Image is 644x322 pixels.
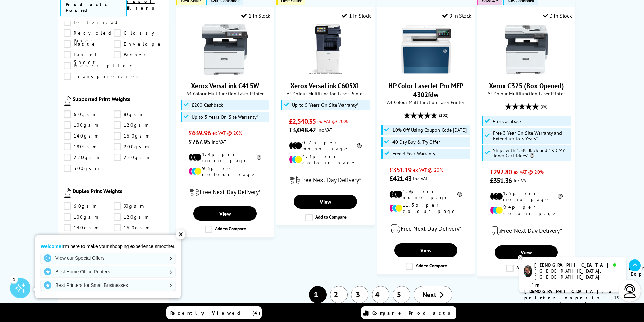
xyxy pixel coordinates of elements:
[317,127,332,133] span: inc VAT
[64,132,114,140] a: 140gsm
[392,127,467,133] span: 10% Off Using Coupon Code [DATE]
[413,167,443,173] span: ex VAT @ 20%
[524,265,532,277] img: chris-livechat.png
[114,202,164,210] a: 90gsm
[392,139,440,145] span: 40 Day Buy & Try Offer
[501,24,552,75] img: Xerox C325 (Box Opened)
[393,286,410,303] a: 5
[64,62,134,69] a: Prescription
[300,24,351,75] img: Xerox VersaLink C605XL
[481,90,572,97] span: A4 Colour Multifunction Laser Printer
[176,230,185,239] div: ✕
[212,139,226,145] span: inc VAT
[380,219,471,238] div: modal_delivery
[64,19,120,26] a: Letterhead
[64,110,114,118] a: 60gsm
[490,168,512,176] span: £292.80
[114,29,164,37] a: Glossy
[64,73,142,80] a: Transparencies
[41,280,175,291] a: Best Printers for Small Businesses
[389,166,411,174] span: £351.19
[534,262,621,268] div: [DEMOGRAPHIC_DATA]
[489,81,564,90] a: Xerox C325 (Box Opened)
[64,51,114,58] a: Label Sheet
[114,132,164,140] a: 160gsm
[41,266,175,277] a: Best Home Office Printers
[280,171,371,190] div: modal_delivery
[200,24,251,75] img: Xerox VersaLink C415W
[289,140,362,152] li: 0.7p per mono page
[380,99,471,105] span: A4 Colour Multifunction Laser Printer
[490,176,512,185] span: £351.36
[389,188,462,200] li: 1.9p per mono page
[289,153,362,166] li: 4.3p per colour page
[180,90,270,97] span: A4 Colour Multifunction Laser Printer
[64,202,114,210] a: 60gsm
[114,121,164,129] a: 120gsm
[490,190,563,202] li: 1.5p per mono page
[372,286,389,303] a: 4
[361,306,456,319] a: Compare Products
[389,174,411,183] span: £421.43
[300,69,351,76] a: Xerox VersaLink C605XL
[439,109,448,122] span: (102)
[493,119,522,124] span: £35 Cashback
[41,244,63,249] strong: Welcome!
[10,276,18,283] div: 1
[170,310,261,316] span: Recently Viewed (4)
[292,102,359,108] span: Up to 5 Years On-Site Warranty*
[541,100,547,113] span: (86)
[543,12,572,19] div: 3 In Stock
[305,214,347,221] label: Add to Compare
[64,154,114,161] a: 220gsm
[501,69,552,76] a: Xerox C325 (Box Opened)
[392,151,435,156] span: Free 3 Year Warranty
[64,143,114,150] a: 180gsm
[64,213,114,221] a: 100gsm
[64,188,71,198] img: Duplex Print Weights
[180,182,270,201] div: modal_delivery
[514,169,544,175] span: ex VAT @ 20%
[389,202,462,214] li: 11.5p per colour page
[191,81,259,90] a: Xerox VersaLink C415W
[64,121,114,129] a: 100gsm
[372,310,454,316] span: Compare Products
[388,81,463,99] a: HP Color LaserJet Pro MFP 4302fdw
[495,245,557,259] a: View
[394,243,457,257] a: View
[192,114,258,120] span: Up to 5 Years On-Site Warranty*
[205,226,246,233] label: Add to Compare
[506,265,547,272] label: Add to Compare
[406,263,447,270] label: Add to Compare
[514,177,528,184] span: inc VAT
[189,165,261,177] li: 9.3p per colour page
[192,102,223,108] span: £200 Cashback
[114,143,164,150] a: 200gsm
[114,213,164,221] a: 120gsm
[330,286,348,303] a: 2
[166,306,262,319] a: Recently Viewed (4)
[423,290,436,299] span: Next
[294,195,357,209] a: View
[64,224,114,231] a: 140gsm
[64,29,114,37] a: Recycled Paper
[189,129,211,138] span: £639.96
[289,126,316,134] span: £3,048.42
[524,282,621,320] p: of 19 years! I can help you choose the right product
[114,51,164,58] a: Banner
[623,284,637,298] img: user-headset-light.svg
[490,204,563,216] li: 9.4p per colour page
[64,96,71,106] img: Supported Print Weights
[212,130,242,136] span: ex VAT @ 20%
[114,40,164,48] a: Envelope
[524,282,614,301] b: I'm [DEMOGRAPHIC_DATA], a printer expert
[114,224,164,231] a: 160gsm
[493,148,569,158] span: Ships with 1.5K Black and 1K CMY Toner Cartridges*
[493,130,569,141] span: Free 3 Year On-Site Warranty and Extend up to 5 Years*
[280,90,371,97] span: A4 Colour Multifunction Laser Printer
[200,69,251,76] a: Xerox VersaLink C415W
[64,40,114,48] a: Matte
[351,286,368,303] a: 3
[114,110,164,118] a: 80gsm
[481,221,572,240] div: modal_delivery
